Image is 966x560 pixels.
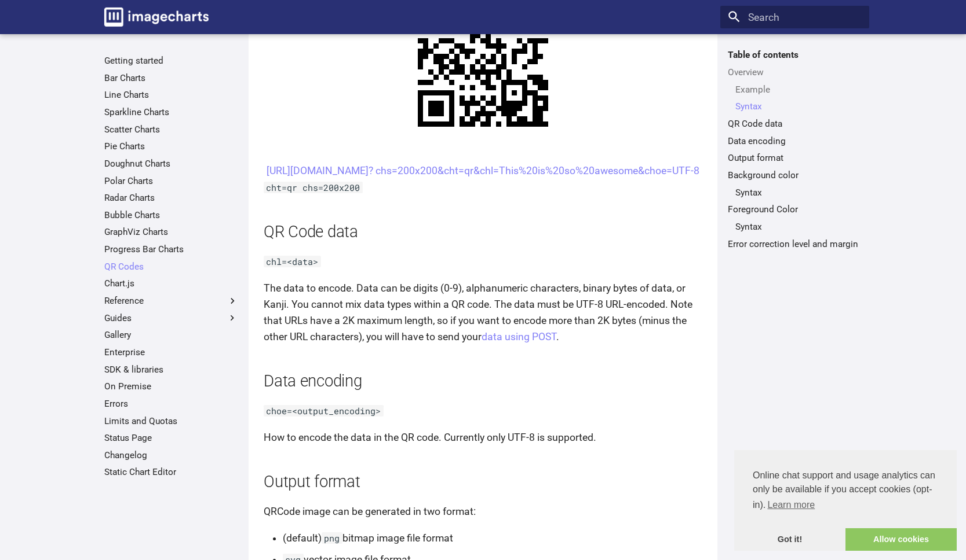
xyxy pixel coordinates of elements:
[104,466,238,478] a: Static Chart Editor
[264,503,702,520] p: QRCode image can be generated in two format:
[104,381,238,392] a: On Premise
[845,528,957,551] a: allow cookies
[104,329,238,341] a: Gallery
[104,226,238,238] a: GraphViz Charts
[728,67,862,78] a: Overview
[264,256,321,267] code: chl=<data>
[322,532,342,544] code: png
[104,8,209,27] img: logo
[264,280,702,345] p: The data to encode. Data can be digits (0-9), alphanumeric characters, binary bytes of data, or K...
[104,158,238,170] a: Doughnut Charts
[264,429,702,445] p: How to encode the data in the QR code. Currently only UTF-8 is supported.
[104,141,238,152] a: Pie Charts
[264,471,702,493] h2: Output format
[765,496,816,514] a: learn more about cookies
[104,364,238,375] a: SDK & libraries
[99,2,214,31] a: Image-Charts documentation
[104,261,238,272] a: QR Codes
[267,165,699,176] a: [URL][DOMAIN_NAME]? chs=200x200&cht=qr&chl=This%20is%20so%20awesome&choe=UTF-8
[104,398,238,410] a: Errors
[264,182,363,193] code: cht=qr chs=200x200
[283,530,702,546] li: (default) bitmap image file format
[728,118,862,130] a: QR Code data
[728,152,862,164] a: Output format
[264,221,702,244] h2: QR Code data
[728,187,862,198] nav: Background color
[735,187,862,198] a: Syntax
[753,469,938,514] span: Online chat support and usage analytics can only be available if you accept cookies (opt-in).
[104,347,238,358] a: Enterprise
[104,209,238,221] a: Bubble Charts
[104,175,238,187] a: Polar Charts
[104,450,238,461] a: Changelog
[104,72,238,84] a: Bar Charts
[728,84,862,113] nav: Overview
[104,312,238,324] label: Guides
[104,278,238,289] a: Chart.js
[728,204,862,215] a: Foreground Color
[728,170,862,181] a: Background color
[734,450,957,551] div: cookieconsent
[734,528,845,551] a: dismiss cookie message
[728,238,862,250] a: Error correction level and margin
[104,432,238,444] a: Status Page
[104,295,238,307] label: Reference
[728,221,862,233] nav: Foreground Color
[104,106,238,118] a: Sparkline Charts
[482,331,556,342] a: data using POST
[720,6,869,29] input: Search
[104,244,238,255] a: Progress Bar Charts
[104,55,238,67] a: Getting started
[104,89,238,101] a: Line Charts
[728,135,862,147] a: Data encoding
[264,405,384,417] code: choe=<output_encoding>
[735,221,862,233] a: Syntax
[735,101,862,112] a: Syntax
[104,192,238,204] a: Radar Charts
[735,84,862,95] a: Example
[104,415,238,427] a: Limits and Quotas
[720,49,869,61] label: Table of contents
[104,124,238,135] a: Scatter Charts
[264,370,702,393] h2: Data encoding
[720,49,869,249] nav: Table of contents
